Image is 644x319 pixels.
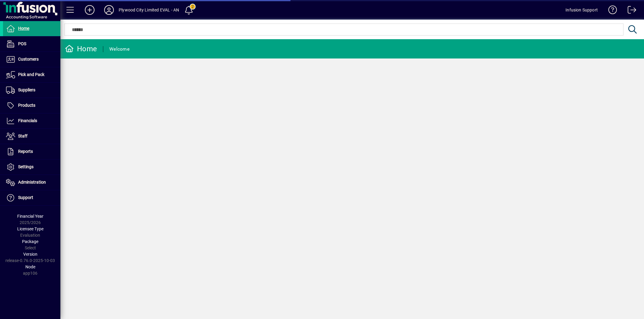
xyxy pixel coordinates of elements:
[18,57,39,62] span: Customers
[18,180,46,185] span: Administration
[3,36,60,52] a: POS
[17,214,43,219] span: Financial Year
[18,164,34,169] span: Settings
[3,159,60,175] a: Settings
[18,103,35,108] span: Products
[18,195,33,200] span: Support
[18,134,27,138] span: Staff
[3,98,60,113] a: Products
[3,67,60,82] a: Pick and Pack
[17,226,43,231] span: Licensee Type
[566,5,598,15] div: Infusion Support
[18,26,29,31] span: Home
[18,72,44,77] span: Pick and Pack
[3,52,60,67] a: Customers
[604,1,617,21] a: Knowledge Base
[18,149,33,154] span: Reports
[623,1,636,21] a: Logout
[99,5,119,15] button: Profile
[3,175,60,190] a: Administration
[3,129,60,144] a: Staff
[3,144,60,159] a: Reports
[18,41,26,46] span: POS
[18,118,37,123] span: Financials
[23,252,37,257] span: Version
[3,113,60,128] a: Financials
[109,44,130,54] div: Welcome
[25,264,35,269] span: Node
[65,44,97,54] div: Home
[119,5,179,15] div: Plywood City Limited EVAL - AN
[3,190,60,205] a: Support
[3,83,60,98] a: Suppliers
[80,5,99,15] button: Add
[18,87,35,92] span: Suppliers
[22,239,38,244] span: Package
